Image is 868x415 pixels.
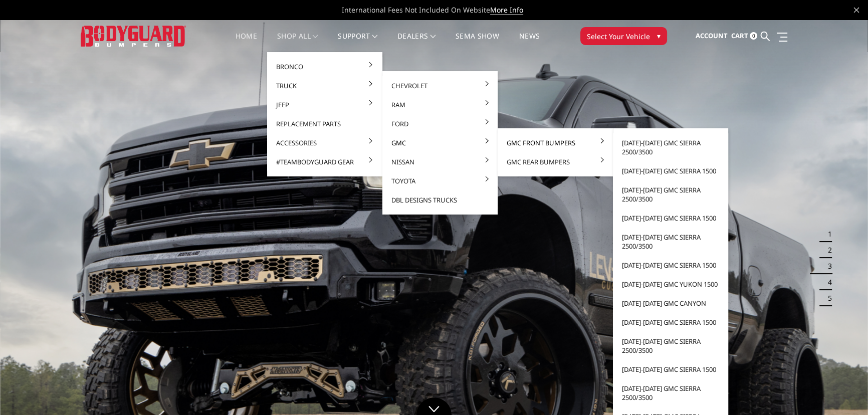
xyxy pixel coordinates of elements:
[502,133,609,152] a: GMC Front Bumpers
[456,33,499,52] a: SEMA Show
[617,209,724,228] a: [DATE]-[DATE] GMC Sierra 1500
[386,152,494,171] a: Nissan
[338,33,377,52] a: Support
[822,258,832,274] button: 3 of 5
[519,33,540,52] a: News
[617,133,724,161] a: [DATE]-[DATE] GMC Sierra 2500/3500
[617,360,724,379] a: [DATE]-[DATE] GMC Sierra 1500
[386,95,494,114] a: Ram
[617,161,724,180] a: [DATE]-[DATE] GMC Sierra 1500
[657,31,661,41] span: ▾
[822,290,832,306] button: 5 of 5
[386,171,494,190] a: Toyota
[386,190,494,210] a: DBL Designs Trucks
[696,31,728,40] span: Account
[587,31,650,42] span: Select Your Vehicle
[822,226,832,242] button: 1 of 5
[818,367,868,415] iframe: Chat Widget
[731,31,748,40] span: Cart
[271,57,378,76] a: Bronco
[822,274,832,290] button: 4 of 5
[490,5,523,15] a: More Info
[386,114,494,133] a: Ford
[416,397,452,415] a: Click to Down
[386,133,494,152] a: GMC
[617,275,724,294] a: [DATE]-[DATE] GMC Yukon 1500
[271,152,378,171] a: #TeamBodyguard Gear
[617,313,724,332] a: [DATE]-[DATE] GMC Sierra 1500
[617,379,724,407] a: [DATE]-[DATE] GMC Sierra 2500/3500
[696,23,728,50] a: Account
[822,242,832,258] button: 2 of 5
[580,27,667,45] button: Select Your Vehicle
[731,23,757,50] a: Cart 0
[271,133,378,152] a: Accessories
[617,332,724,360] a: [DATE]-[DATE] GMC Sierra 2500/3500
[236,33,257,52] a: Home
[397,33,436,52] a: Dealers
[271,95,378,114] a: Jeep
[617,180,724,209] a: [DATE]-[DATE] GMC Sierra 2500/3500
[502,152,609,171] a: GMC Rear Bumpers
[617,256,724,275] a: [DATE]-[DATE] GMC Sierra 1500
[277,33,318,52] a: shop all
[271,76,378,95] a: Truck
[386,76,494,95] a: Chevrolet
[617,294,724,313] a: [DATE]-[DATE] GMC Canyon
[271,114,378,133] a: Replacement Parts
[617,228,724,256] a: [DATE]-[DATE] GMC Sierra 2500/3500
[750,32,757,40] span: 0
[81,26,186,46] img: BODYGUARD BUMPERS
